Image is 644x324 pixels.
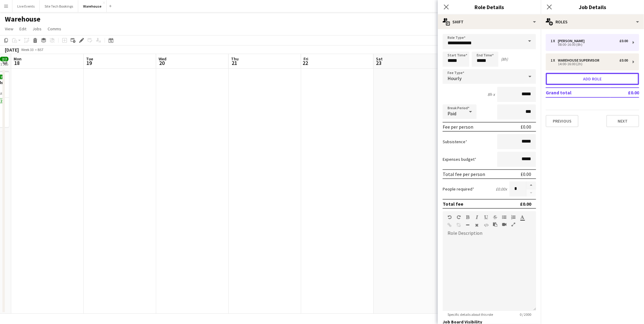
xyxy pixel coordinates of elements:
div: 1 x [551,58,558,62]
button: Insert video [502,222,506,227]
div: Roles [541,15,644,29]
label: People required [443,186,474,192]
div: Fee per person [443,124,473,130]
h1: Warehouse [5,15,40,24]
div: £0.00 [619,39,628,43]
div: [DATE] [5,47,19,53]
button: Horizontal Line [466,223,470,228]
div: £0.00 [521,124,531,130]
button: Text Color [520,215,525,220]
a: Jobs [30,25,44,33]
span: Sat [376,56,383,62]
h3: Role Details [438,3,541,11]
span: 20 [158,59,166,66]
a: Edit [17,25,29,33]
h3: Job Details [541,3,644,11]
td: £0.00 [610,88,639,97]
button: Next [606,115,639,127]
div: BST [38,47,44,52]
div: £0.00 [521,171,531,177]
span: 19 [85,59,93,66]
button: Warehouse [78,0,107,12]
div: £0.00 x [496,186,507,192]
div: 14:00-16:00 (2h) [551,62,628,66]
button: Redo [457,215,461,220]
div: Total fee per person [443,171,485,177]
span: Wed [159,56,166,62]
div: Total fee [443,201,463,207]
td: Grand total [546,88,610,97]
button: Unordered List [502,215,506,220]
span: Hourly [448,75,461,81]
button: Bold [466,215,470,220]
button: Paste as plain text [493,222,497,227]
div: £0.00 [520,201,531,207]
span: Thu [231,56,239,62]
div: £0.00 [619,58,628,62]
button: Previous [546,115,579,127]
button: Add role [546,73,639,85]
div: 08:00-16:00 (8h) [551,43,628,46]
span: Mon [14,56,22,62]
div: (8h) [501,56,508,62]
span: 18 [13,59,22,66]
span: 0 / 2000 [515,312,536,317]
span: 23 [375,59,383,66]
span: 22 [303,59,308,66]
span: View [5,26,13,32]
button: Increase [526,181,536,189]
div: Warehouse Supervisor [558,58,602,62]
span: Paid [448,110,456,116]
div: 1 Job [0,62,8,66]
span: Comms [48,26,61,32]
button: Clear Formatting [475,223,479,228]
a: Comms [45,25,64,33]
span: Tue [86,56,93,62]
div: Shift [438,15,541,29]
span: Edit [19,26,26,32]
button: Italic [475,215,479,220]
span: Jobs [32,26,42,32]
button: Ordered List [511,215,515,220]
button: Live Events [12,0,40,12]
button: Underline [484,215,488,220]
span: Fri [304,56,308,62]
button: Strikethrough [493,215,497,220]
div: [PERSON_NAME] [558,39,587,43]
span: Specific details about this role [443,312,498,317]
a: View [2,25,16,33]
button: Undo [448,215,452,220]
label: Subsistence [443,139,467,144]
span: Week 33 [20,47,35,52]
span: 21 [230,59,239,66]
button: Site Tech Bookings [40,0,78,12]
label: Expenses budget [443,157,476,162]
div: 8h x [488,92,495,97]
div: 1 x [551,39,558,43]
button: Fullscreen [511,222,515,227]
button: HTML Code [484,223,488,228]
